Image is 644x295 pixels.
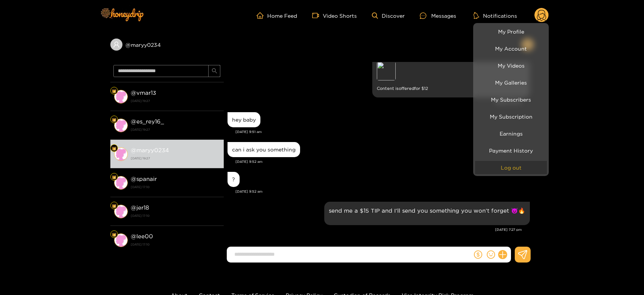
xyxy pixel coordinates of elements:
[475,42,547,55] a: My Account
[475,110,547,123] a: My Subscription
[475,144,547,157] a: Payment History
[475,127,547,140] a: Earnings
[475,161,547,174] button: Log out
[475,76,547,89] a: My Galleries
[475,93,547,106] a: My Subscribers
[475,25,547,38] a: My Profile
[475,59,547,72] a: My Videos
